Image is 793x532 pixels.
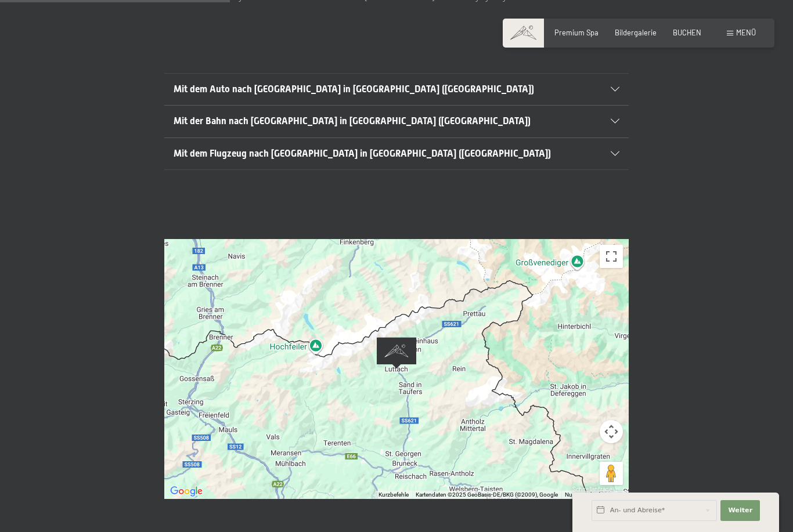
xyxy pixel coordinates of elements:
a: Nutzungsbedingungen [565,491,625,498]
button: Pegman auf die Karte ziehen, um Street View aufzurufen [600,462,623,485]
span: Mit dem Flugzeug nach [GEOGRAPHIC_DATA] in [GEOGRAPHIC_DATA] ([GEOGRAPHIC_DATA]) [174,148,551,159]
div: Alpine Luxury SPA Resort SCHWARZENSTEIN [372,332,421,374]
a: Bildergalerie [615,28,657,37]
a: Premium Spa [554,28,599,37]
img: Google [167,484,206,499]
span: Mit der Bahn nach [GEOGRAPHIC_DATA] in [GEOGRAPHIC_DATA] ([GEOGRAPHIC_DATA]) [174,115,531,126]
a: BUCHEN [673,28,701,37]
span: Menü [736,28,756,37]
button: Weiter [720,500,760,521]
span: Weiter [728,506,752,515]
a: Dieses Gebiet in Google Maps öffnen (in neuem Fenster) [167,484,206,499]
span: Kartendaten ©2025 GeoBasis-DE/BKG (©2009), Google [416,491,558,498]
button: Kamerasteuerung für die Karte [600,420,623,443]
button: Vollbildansicht ein/aus [600,245,623,268]
span: Mit dem Auto nach [GEOGRAPHIC_DATA] in [GEOGRAPHIC_DATA] ([GEOGRAPHIC_DATA]) [174,84,534,95]
button: Kurzbefehle [379,491,409,499]
span: Schnellanfrage [572,486,612,493]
